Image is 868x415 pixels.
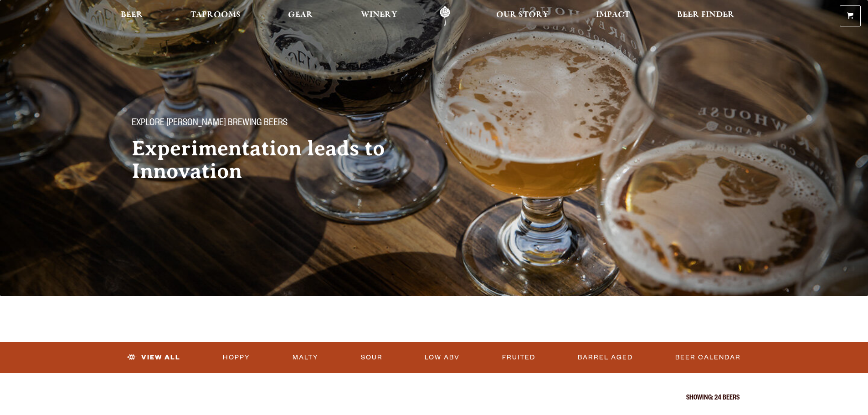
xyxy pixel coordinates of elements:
[496,11,549,19] span: Our Story
[115,6,149,26] a: Beer
[361,11,397,19] span: Winery
[132,137,416,183] h2: Experimentation leads to Innovation
[288,11,313,19] span: Gear
[498,347,539,368] a: Fruited
[282,6,319,26] a: Gear
[123,347,184,368] a: View All
[132,118,288,130] span: Explore [PERSON_NAME] Brewing Beers
[355,6,403,26] a: Winery
[357,347,386,368] a: Sour
[596,11,630,19] span: Impact
[421,347,463,368] a: Low ABV
[129,395,740,402] p: Showing: 24 Beers
[671,6,740,26] a: Beer Finder
[574,347,637,368] a: Barrel Aged
[490,6,555,26] a: Our Story
[185,6,247,26] a: Taprooms
[121,11,143,19] span: Beer
[428,6,462,26] a: Odell Home
[672,347,745,368] a: Beer Calendar
[677,11,734,19] span: Beer Finder
[590,6,636,26] a: Impact
[219,347,254,368] a: Hoppy
[289,347,322,368] a: Malty
[190,11,241,19] span: Taprooms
